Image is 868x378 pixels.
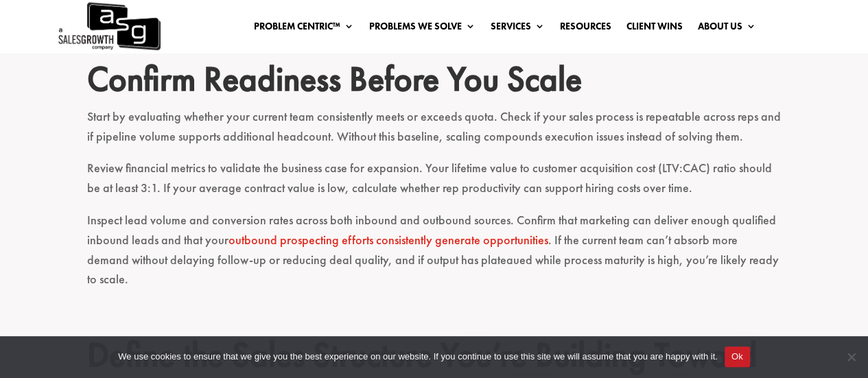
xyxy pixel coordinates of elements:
[253,21,353,36] a: Problem Centric™
[697,21,755,36] a: About Us
[844,350,858,364] span: No
[118,350,717,364] span: We use cookies to ensure that we give you the best experience on our website. If you continue to ...
[228,232,548,248] a: outbound prospecting efforts consistently generate opportunities
[490,21,544,36] a: Services
[87,107,782,159] p: Start by evaluating whether your current team consistently meets or exceeds quota. Check if your ...
[87,158,782,211] p: Review financial metrics to validate the business case for expansion. Your lifetime value to cust...
[87,58,782,106] h2: Confirm Readiness Before You Scale
[559,21,611,36] a: Resources
[87,211,782,302] p: Inspect lead volume and conversion rates across both inbound and outbound sources. Confirm that m...
[368,21,475,36] a: Problems We Solve
[725,346,750,367] button: Ok
[626,21,682,36] a: Client Wins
